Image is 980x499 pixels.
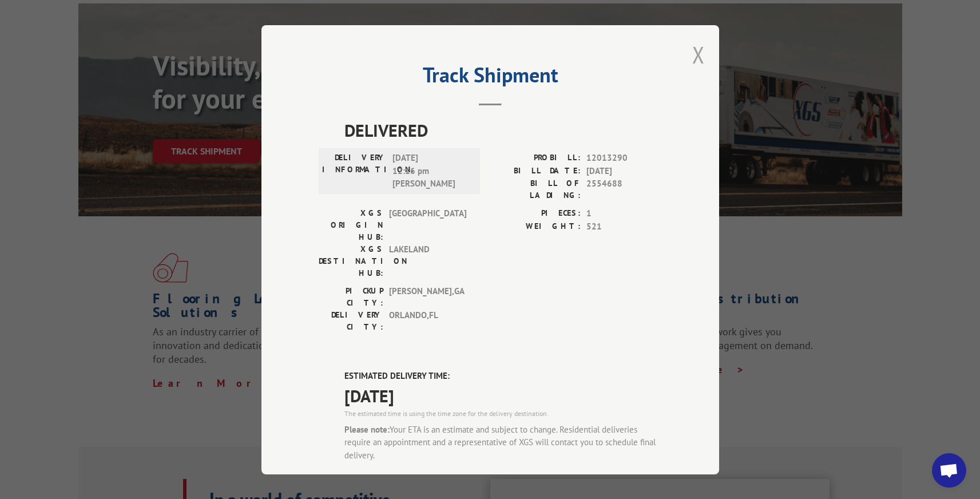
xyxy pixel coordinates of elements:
span: [DATE] 12:16 pm [PERSON_NAME] [392,152,470,191]
label: DELIVERY CITY: [319,309,383,333]
span: ORLANDO , FL [389,309,466,333]
label: PIECES: [490,207,581,220]
span: [GEOGRAPHIC_DATA] [389,207,466,243]
label: PROBILL: [490,152,581,165]
div: The estimated time is using the time zone for the delivery destination. [344,408,662,418]
label: WEIGHT: [490,220,581,233]
label: BILL DATE: [490,164,581,177]
label: XGS DESTINATION HUB: [319,243,383,279]
label: PICKUP CITY: [319,285,383,309]
label: XGS ORIGIN HUB: [319,207,383,243]
span: [PERSON_NAME] , GA [389,285,466,309]
span: 2554688 [586,177,662,201]
span: 12013290 [586,152,662,165]
a: Open chat [932,453,966,488]
span: [DATE] [586,164,662,177]
label: DELIVERY INFORMATION: [322,152,387,191]
span: [DATE] [344,382,662,408]
div: Your ETA is an estimate and subject to change. Residential deliveries require an appointment and ... [344,423,662,462]
label: BILL OF LADING: [490,177,581,201]
label: ESTIMATED DELIVERY TIME: [344,370,662,383]
strong: Please note: [344,423,390,434]
button: Close modal [692,39,705,70]
span: 521 [586,220,662,233]
span: LAKELAND [389,243,466,279]
span: DELIVERED [344,117,662,143]
span: 1 [586,207,662,220]
h2: Track Shipment [319,67,662,89]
